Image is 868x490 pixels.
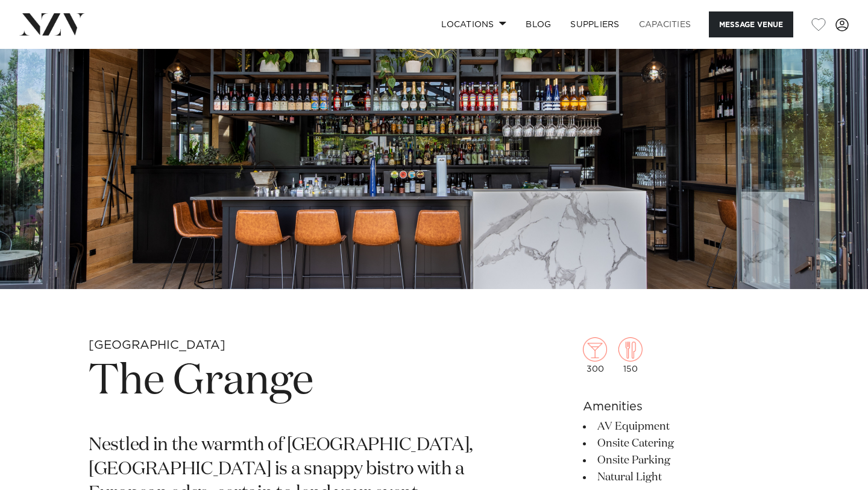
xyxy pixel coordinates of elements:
[583,337,607,374] div: 300
[583,418,779,435] li: AV Equipment
[89,354,497,410] h1: The Grange
[432,11,516,37] a: Locations
[561,11,629,37] a: SUPPLIERS
[583,435,779,452] li: Onsite Catering
[629,11,701,37] a: Capacities
[583,469,779,486] li: Natural Light
[583,337,607,361] img: cocktail.png
[19,13,85,35] img: nzv-logo.png
[583,452,779,469] li: Onsite Parking
[709,11,793,37] button: Message Venue
[583,398,779,416] h6: Amenities
[516,11,561,37] a: BLOG
[89,339,225,351] small: [GEOGRAPHIC_DATA]
[618,337,643,361] img: dining.png
[618,337,643,374] div: 150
